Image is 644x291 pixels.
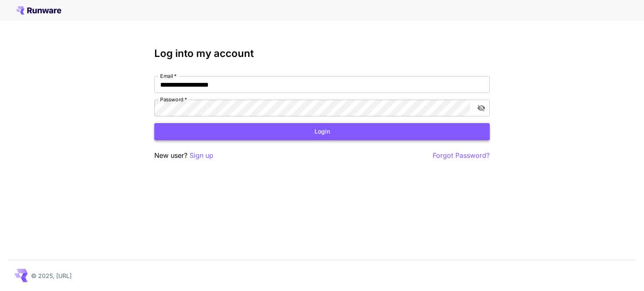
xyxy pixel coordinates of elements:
button: Forgot Password? [433,150,490,161]
label: Password [160,96,187,103]
button: Login [154,123,490,140]
p: © 2025, [URL] [31,271,72,280]
p: New user? [154,150,213,161]
label: Email [160,72,177,80]
button: toggle password visibility [474,100,489,116]
button: Sign up [190,150,213,161]
h3: Log into my account [154,48,490,59]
